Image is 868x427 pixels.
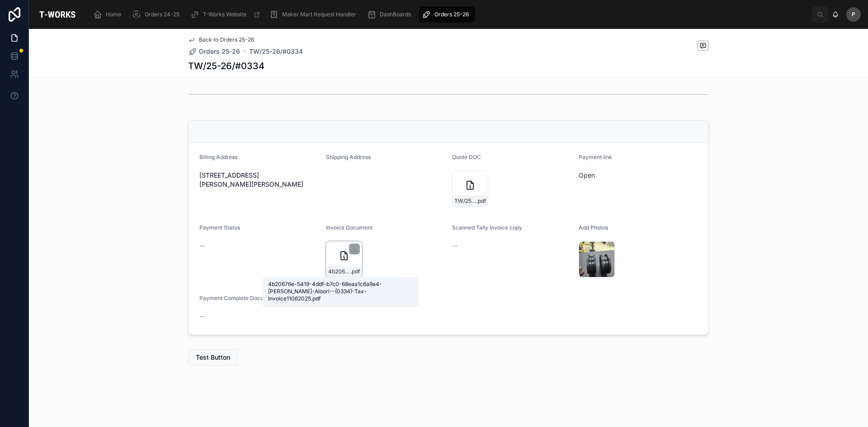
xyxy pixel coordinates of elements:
[579,154,612,160] span: Payment link
[203,11,246,18] span: T-Works Website
[419,6,475,23] a: Orders 25-26
[199,36,255,43] span: Back to Orders 25-26
[199,47,240,56] span: Orders 25-26
[199,154,237,160] span: Billing Address
[476,197,486,205] span: .pdf
[188,47,240,56] a: Orders 25-26
[36,7,79,22] img: App logo
[129,6,186,23] a: Orders 24-25
[452,154,481,160] span: Quote DOC
[106,11,121,18] span: Home
[188,349,238,366] button: Test Button
[380,11,411,18] span: DashBoards
[326,224,373,231] span: Invoice Document
[188,6,265,23] a: T-Works Website
[282,11,356,18] span: Maker Mart Request Handler
[199,295,279,301] span: Payment Complete Documents
[267,6,363,23] a: Maker Mart Request Handler
[364,6,417,23] a: DashBoards
[199,171,319,189] span: [STREET_ADDRESS][PERSON_NAME][PERSON_NAME]
[90,6,127,23] a: Home
[326,154,371,160] span: Shipping Address
[434,11,469,18] span: Orders 25-26
[579,171,595,179] a: Open
[199,241,205,250] span: --
[196,353,230,362] span: Test Button
[249,47,303,56] a: TW/25-26/#0334
[579,224,608,231] span: Add Photos
[188,36,255,43] a: Back to Orders 25-26
[328,268,350,275] span: 4b20676e-5419-4ddf-b7c0-68eaa1c6a9a4-[PERSON_NAME]-Aloori--(0334)-Tax-Invoice11062025
[350,268,360,275] span: .pdf
[188,60,264,72] h1: TW/25-26/#0334
[86,5,812,24] div: scrollable content
[145,11,179,18] span: Orders 24-25
[268,281,413,302] div: 4b20676e-5419-4ddf-b7c0-68eaa1c6a9a4-[PERSON_NAME]-Aloori--(0334)-Tax-Invoice11062025.pdf
[199,312,205,321] span: --
[199,224,240,231] span: Payment Status
[452,224,522,231] span: Scanned Tally Invoice copy
[452,241,458,250] span: --
[852,11,855,18] span: P
[454,197,476,205] span: TW/25-26/#0334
